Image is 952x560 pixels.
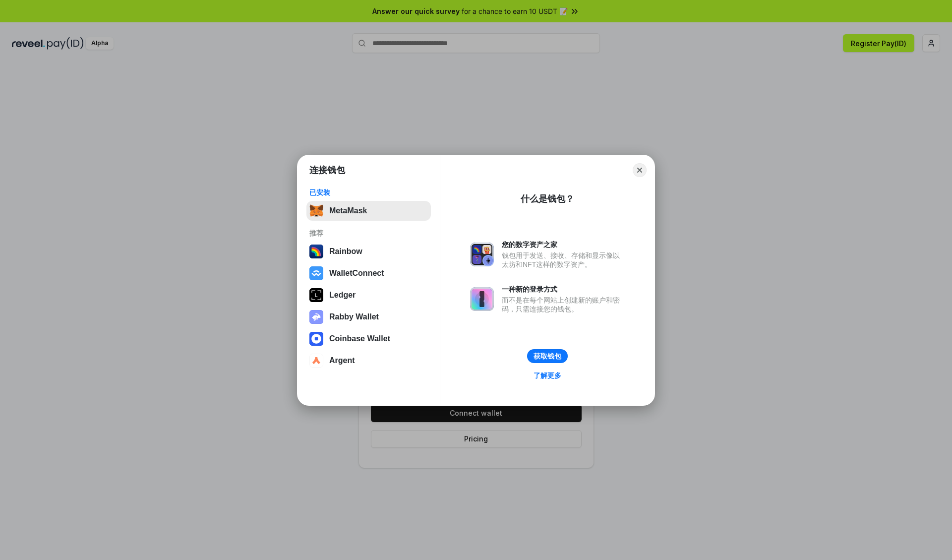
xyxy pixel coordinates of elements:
[502,251,625,269] div: 钱包用于发送、接收、存储和显示像以太坊和NFT这样的数字资产。
[633,163,647,177] button: Close
[502,285,625,294] div: 一种新的登录方式
[309,354,323,368] img: svg+xml,%3Csvg%20width%3D%2228%22%20height%3D%2228%22%20viewBox%3D%220%200%2028%2028%22%20fill%3D...
[309,188,428,197] div: 已安装
[329,206,367,215] div: MetaMask
[309,332,323,346] img: svg+xml,%3Csvg%20width%3D%2228%22%20height%3D%2228%22%20viewBox%3D%220%200%2028%2028%22%20fill%3D...
[329,247,362,256] div: Rainbow
[306,351,431,371] button: Argent
[309,245,323,258] img: svg+xml,%3Csvg%20width%3D%22120%22%20height%3D%22120%22%20viewBox%3D%220%200%20120%20120%22%20fil...
[534,352,561,361] div: 获取钱包
[521,193,574,205] div: 什么是钱包？
[502,240,625,249] div: 您的数字资产之家
[306,307,431,327] button: Rabby Wallet
[329,312,379,321] div: Rabby Wallet
[309,229,428,238] div: 推荐
[329,269,384,278] div: WalletConnect
[329,334,390,343] div: Coinbase Wallet
[470,243,494,266] img: svg+xml,%3Csvg%20xmlns%3D%22http%3A%2F%2Fwww.w3.org%2F2000%2Fsvg%22%20fill%3D%22none%22%20viewBox...
[306,263,431,283] button: WalletConnect
[527,349,568,363] button: 获取钱包
[309,266,323,280] img: svg+xml,%3Csvg%20width%3D%2228%22%20height%3D%2228%22%20viewBox%3D%220%200%2028%2028%22%20fill%3D...
[534,371,561,380] div: 了解更多
[309,288,323,302] img: svg+xml,%3Csvg%20xmlns%3D%22http%3A%2F%2Fwww.w3.org%2F2000%2Fsvg%22%20width%3D%2228%22%20height%3...
[309,310,323,324] img: svg+xml,%3Csvg%20xmlns%3D%22http%3A%2F%2Fwww.w3.org%2F2000%2Fsvg%22%20fill%3D%22none%22%20viewBox...
[329,291,356,300] div: Ledger
[306,242,431,261] button: Rainbow
[502,296,625,313] div: 而不是在每个网站上创建新的账户和密码，只需连接您的钱包。
[306,285,431,305] button: Ledger
[309,204,323,218] img: svg+xml,%3Csvg%20fill%3D%22none%22%20height%3D%2233%22%20viewBox%3D%220%200%2035%2033%22%20width%...
[306,329,431,349] button: Coinbase Wallet
[306,201,431,221] button: MetaMask
[528,369,567,382] a: 了解更多
[470,287,494,311] img: svg+xml,%3Csvg%20xmlns%3D%22http%3A%2F%2Fwww.w3.org%2F2000%2Fsvg%22%20fill%3D%22none%22%20viewBox...
[309,164,345,176] h1: 连接钱包
[329,356,355,365] div: Argent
